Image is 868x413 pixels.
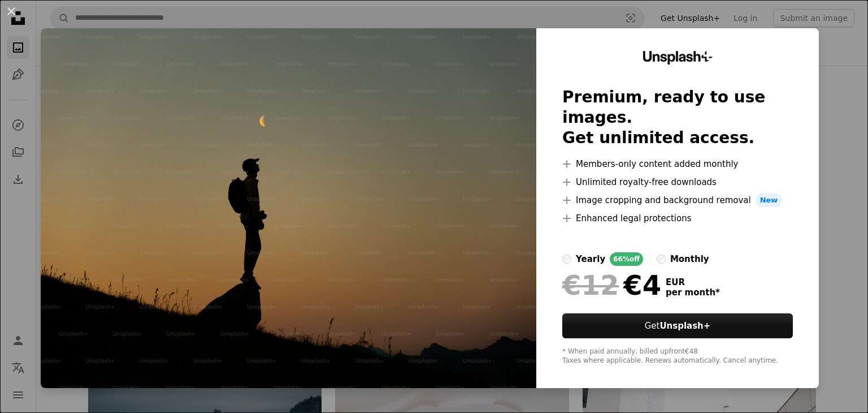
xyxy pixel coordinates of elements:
div: €4 [562,270,661,300]
span: €12 [562,270,619,300]
span: per month * [666,287,720,298]
div: monthly [670,252,709,266]
input: monthly [657,255,666,264]
div: 66% off [610,252,643,266]
div: * When paid annually, billed upfront €48 Taxes where applicable. Renews automatically. Cancel any... [562,347,793,365]
button: GetUnsplash+ [562,313,793,338]
li: Unlimited royalty-free downloads [562,175,793,189]
h2: Premium, ready to use images. Get unlimited access. [562,87,793,148]
input: yearly66%off [562,255,571,264]
li: Image cropping and background removal [562,193,793,207]
span: EUR [666,277,720,287]
div: yearly [576,252,605,266]
span: New [756,193,783,207]
li: Enhanced legal protections [562,212,793,225]
li: Members-only content added monthly [562,157,793,171]
strong: Unsplash+ [659,321,710,331]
